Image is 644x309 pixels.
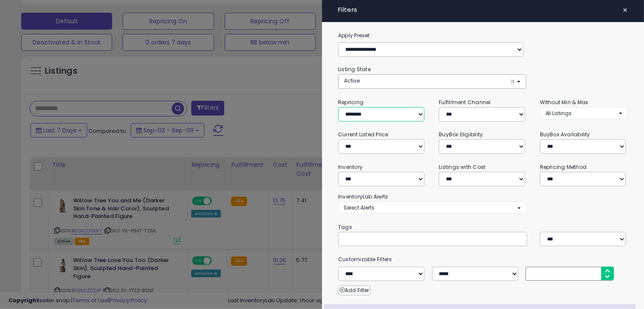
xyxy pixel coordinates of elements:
small: Tags [332,223,634,232]
span: Active [344,77,360,84]
label: Apply Preset: [332,31,634,40]
small: Listing State [338,66,371,73]
small: BuyBox Availability [540,131,590,138]
span: All Listings [545,110,572,117]
small: Listings with Cost [439,163,485,171]
small: Repricing Method [540,163,587,171]
small: InventoryLab Alerts [338,193,388,200]
button: × [619,4,631,16]
button: Add Filter [338,285,371,295]
span: × [622,4,628,16]
small: Without Min & Max [540,99,589,106]
button: Active × [339,74,526,88]
h4: Filters [338,6,628,14]
button: All Listings [540,107,628,119]
small: BuyBox Eligibility [439,131,483,138]
small: Current Listed Price [338,131,388,138]
small: Repricing [338,99,363,106]
small: Inventory [338,163,363,171]
button: Select Alerts [338,201,526,214]
small: Fulfillment Channel [439,99,490,106]
span: Select Alerts [344,204,374,211]
small: Customizable Filters [332,255,634,264]
span: × [510,77,515,86]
